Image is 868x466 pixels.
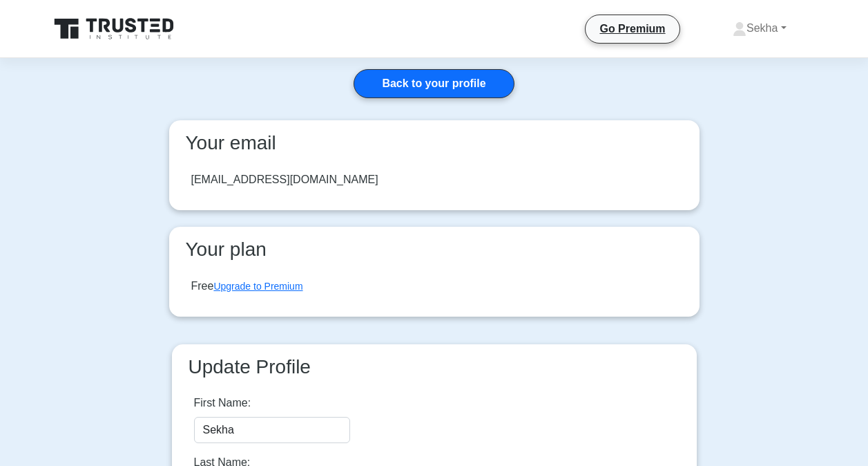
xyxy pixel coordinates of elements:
[591,20,673,37] a: Go Premium
[354,69,514,98] a: Back to your profile
[180,238,688,261] h3: Your plan
[700,15,819,42] a: Sekha
[180,131,688,155] h3: Your email
[191,278,303,295] div: Free
[183,355,686,379] h3: Update Profile
[213,281,302,292] a: Upgrade to Premium
[194,395,251,411] label: First Name:
[191,171,378,188] div: [EMAIL_ADDRESS][DOMAIN_NAME]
